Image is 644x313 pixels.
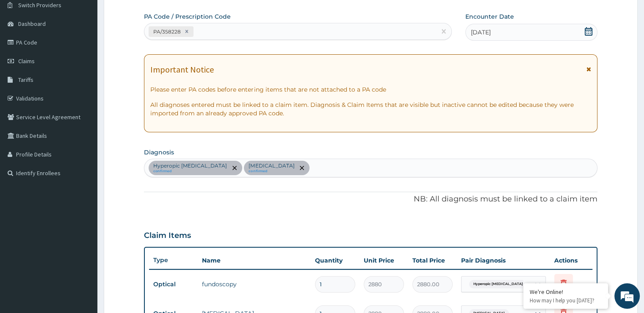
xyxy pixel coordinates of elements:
p: How may I help you today? [530,297,602,304]
img: d_794563401_company_1708531726252_794563401 [16,42,34,64]
label: PA Code / Prescription Code [144,12,231,21]
span: Dashboard [18,20,46,28]
th: Total Price [408,252,457,269]
th: Actions [550,252,592,269]
th: Type [149,252,198,268]
span: remove selection option [231,164,238,172]
span: Claims [18,57,35,65]
span: Switch Providers [18,1,61,9]
td: Optical [149,277,198,292]
label: Encounter Date [465,12,514,21]
p: All diagnoses entered must be linked to a claim item. Diagnosis & Claim Items that are visible bu... [150,101,591,117]
span: remove selection option [298,164,306,172]
span: We're online! [49,99,117,185]
span: [DATE] [471,28,491,36]
div: Minimize live chat window [139,4,159,25]
textarea: Type your message and hit 'Enter' [4,216,161,246]
div: We're Online! [530,288,602,296]
div: PA/358228 [151,27,182,36]
label: Diagnosis [144,148,174,156]
th: Pair Diagnosis [457,252,550,269]
h1: Important Notice [150,65,214,74]
p: Please enter PA codes before entering items that are not attached to a PA code [150,85,591,94]
th: Unit Price [359,252,408,269]
th: Name [198,252,310,269]
th: Quantity [311,252,359,269]
p: NB: All diagnosis must be linked to a claim item [144,194,597,205]
span: Tariffs [18,76,33,84]
small: confirmed [249,169,294,173]
small: confirmed [153,169,227,173]
div: Chat with us now [44,48,142,59]
span: Hyperopic [MEDICAL_DATA] [469,280,527,288]
h3: Claim Items [144,231,191,240]
p: [MEDICAL_DATA] [249,162,294,169]
td: fundoscopy [198,276,310,293]
p: Hyperopic [MEDICAL_DATA] [153,162,227,169]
